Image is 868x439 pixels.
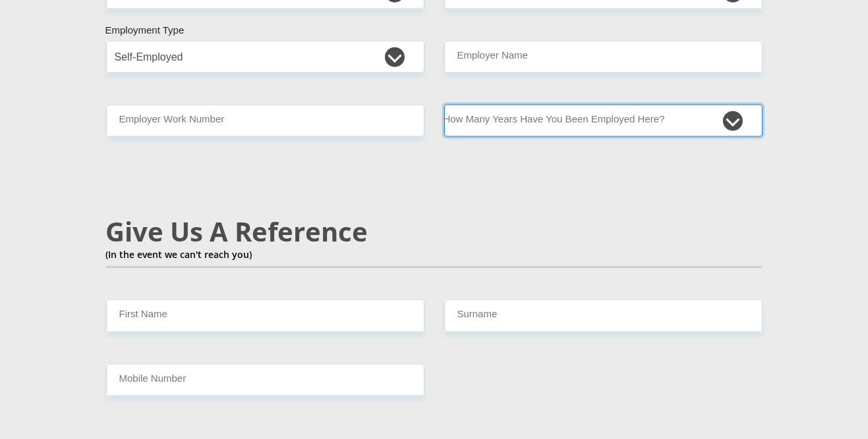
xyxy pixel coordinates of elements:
[106,216,763,247] h2: Give Us A Reference
[106,105,424,137] input: Employer Work Number
[106,299,424,332] input: Name
[444,41,763,73] input: Employer's Name
[106,247,763,261] p: (In the event we can't reach you)
[106,364,424,396] input: Mobile Number
[444,299,763,332] input: Surname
